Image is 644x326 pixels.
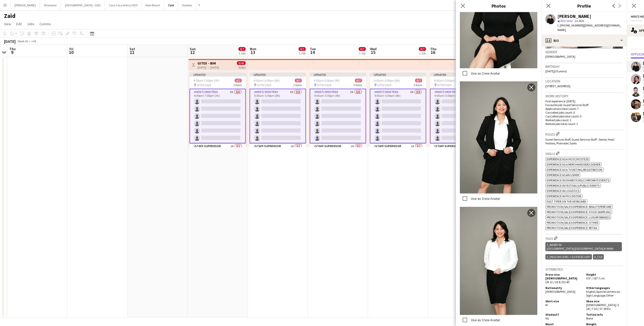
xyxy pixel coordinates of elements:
span: 0/42 [237,61,246,65]
h5: Dress size [DEMOGRAPHIC_DATA] [545,273,582,280]
span: Experience in Logistics [547,189,579,193]
div: Updated [430,73,486,77]
app-job-card: Updated9:00am-5:00pm (8h)0/7 GITEX 20242 RolesHost/ Hostess5A0/69:00am-5:00pm (8h) Staff Supervis... [370,73,426,147]
span: [DEMOGRAPHIC_DATA] [545,290,575,294]
span: None [586,316,593,320]
p: Cancelled jobs count: 0 [545,111,623,114]
h5: Shoe size [586,299,623,303]
h5: Other languages [586,286,623,290]
app-card-role: Host/ Hostess5A0/69:00am-5:00pm (8h) [370,89,426,143]
span: Promotion/Sales Experience: Other [547,221,598,224]
span: 0/7 [355,79,362,82]
span: Comms [39,22,51,26]
span: Sat [130,47,135,51]
span: M [545,303,548,307]
a: Edit [14,21,24,27]
div: Updated [250,73,306,77]
h5: Waist [545,322,582,326]
h3: Tags [545,236,623,241]
div: [PERSON_NAME] [557,14,591,19]
p: Favourite job: Guest Services Staff [545,103,623,107]
span: 11 [129,49,135,55]
span: 2 Roles [414,83,422,87]
span: t. [PHONE_NUMBER] [557,23,584,27]
span: 2 Roles [233,83,242,87]
p: Applications total count: 7 [545,107,623,111]
span: Experience as a Merchandiser/Cashier [547,162,600,166]
span: American Sign Language , [586,290,620,297]
span: Wed [370,47,377,51]
span: Promotion/Sales Experience: Beauty/Perfume [547,205,612,209]
span: 9:00am-5:00pm (8h) [434,79,460,82]
span: Experience as an Usher [547,173,579,177]
h3: Profile [541,3,627,9]
span: 0/7 [235,79,242,82]
span: Week 41 [17,39,29,43]
div: Bio [541,35,627,47]
app-card-role: Host/ Hostess5A0/69:00am-5:00pm (8h) [250,89,306,143]
h3: Work history [545,94,623,98]
span: Experience as a Host/Hostess [547,157,589,161]
p: Worked jobs count: 1 [545,118,623,122]
app-card-role: Staff Supervisor1A0/1 [310,143,366,160]
span: [DATE] (35 years) [545,69,567,73]
span: 0/7 [419,47,426,51]
app-card-role: Staff Supervisor1A0/1 [370,143,426,160]
app-job-card: Updated4:00pm-7:00pm (3h)0/7 GITEX 20242 RolesHost/ Hostess5A0/64:00pm-7:00pm (3h) Staff Supervis... [189,73,246,147]
button: Sharqawi [40,0,61,10]
label: Use as Crew Avatar [470,318,500,322]
span: 14 [309,49,316,55]
span: 2 Roles [293,83,302,87]
span: 12 [189,49,196,55]
span: Mon [250,47,256,51]
span: Thu [9,47,16,51]
div: Updated9:00am-5:00pm (8h)0/7 GITEX 20242 RolesHost/ Hostess5A0/69:00am-5:00pm (8h) Staff Supervis... [250,73,306,147]
span: 0/7 [359,47,366,51]
span: 9:00am-5:00pm (8h) [254,79,280,82]
h5: Weight [586,322,623,326]
span: [DEMOGRAPHIC_DATA] [545,55,575,58]
span: Experience in Exhibitions/Corporate Events [547,178,609,182]
span: No [545,316,549,320]
span: 9:00am-5:00pm (8h) [314,79,340,82]
h3: Gender [545,50,623,54]
h5: Nationality [545,286,582,290]
button: Zaid [164,0,178,10]
span: Edit [16,22,22,26]
span: 4:00pm-7:00pm (3h) [193,79,219,82]
div: 6 jobs [238,65,246,69]
h5: Height [586,273,623,276]
div: Updated [310,73,366,77]
span: 0/7 [238,47,246,51]
button: Coca Coca Arena 2025 [105,0,142,10]
button: Hostess [178,0,196,10]
span: 0/7 [295,79,302,82]
div: 1 Job [359,51,366,55]
span: GITEX 2024 [377,83,391,87]
span: 15 [369,49,377,55]
span: English , [586,290,596,294]
h3: Attributes [545,267,623,272]
span: GITEX 2024 [197,83,211,87]
img: Crew photo 912690 [460,81,537,193]
span: Spanish , [596,290,607,294]
span: Tue [310,47,316,51]
h5: Tattoo info [586,313,623,316]
span: Guest Services Staff, Guest Services Staff - Senior, Host/ Hostess, Promoter/ Sales [545,138,615,145]
h5: Student? [545,313,582,316]
span: 10 [69,49,73,55]
span: 2 Roles [353,83,362,87]
div: [DATE] [4,39,16,44]
span: Fri [69,47,73,51]
div: 4_CCA [593,254,604,259]
span: Thu [430,47,436,51]
app-card-role: Host/ Hostess5A0/69:00am-5:00pm (8h) [310,89,366,143]
span: 5'6" / 167.7 cm [586,276,605,280]
span: [STREET_ADDRESS] [545,84,570,88]
span: 13 [249,49,256,55]
span: Promotion/Sales Experience: Retail [547,226,598,230]
button: [PERSON_NAME] [10,0,40,10]
span: Experience in Festivals/Public Events [547,184,599,187]
span: 0/7 [299,47,306,51]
